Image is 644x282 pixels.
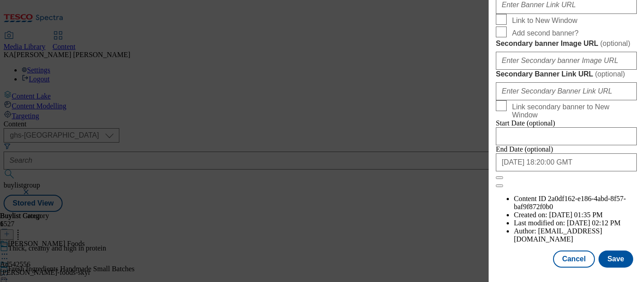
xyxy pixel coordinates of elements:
[600,40,630,47] span: ( optional )
[514,195,626,210] span: 2a0df162-e186-4abd-8f57-baf9f872f0b0
[514,195,637,211] li: Content ID
[512,17,577,25] span: Link to New Window
[496,82,637,100] input: Enter Secondary Banner Link URL
[599,251,633,268] button: Save
[496,153,637,171] input: Enter Date
[496,39,637,48] label: Secondary banner Image URL
[549,211,603,219] span: [DATE] 01:35 PM
[514,219,637,227] li: Last modified on:
[496,119,555,127] span: Start Date (optional)
[567,219,621,227] span: [DATE] 02:12 PM
[595,70,625,78] span: ( optional )
[512,29,579,37] span: Add second banner?
[553,251,594,268] button: Cancel
[512,103,633,119] span: Link secondary banner to New Window
[514,211,637,219] li: Created on:
[514,227,637,243] li: Author:
[496,145,553,153] span: End Date (optional)
[496,127,637,145] input: Enter Date
[496,70,637,79] label: Secondary Banner Link URL
[496,52,637,70] input: Enter Secondary banner Image URL
[514,227,602,243] span: [EMAIL_ADDRESS][DOMAIN_NAME]
[496,176,503,179] button: Close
